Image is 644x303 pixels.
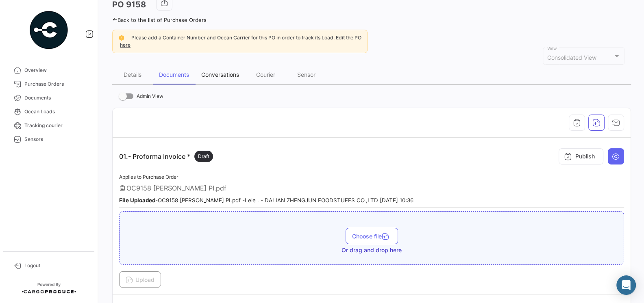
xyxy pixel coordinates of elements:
[547,54,596,61] span: Consolidated View
[137,91,163,101] span: Admin View
[24,67,88,74] span: Overview
[126,184,226,192] span: OC9158 [PERSON_NAME] PI.pdf
[198,153,209,160] span: Draft
[342,246,402,254] span: Or drag and drop here
[24,122,88,129] span: Tracking courier
[7,63,91,77] a: Overview
[7,91,91,105] a: Documents
[616,275,636,295] div: Abrir Intercom Messenger
[118,42,132,48] a: here
[119,197,413,203] small: - OC9158 [PERSON_NAME] PI.pdf - Lele . - DALIAN ZHENGJUN FOODSTUFFS CO.,LTD [DATE] 10:36
[201,71,239,78] div: Conversations
[112,17,207,23] a: Back to the list of Purchase Orders
[28,10,69,50] img: powered-by.png
[119,151,213,162] p: 01.- Proforma Invoice *
[346,228,398,244] button: Choose file
[256,71,275,78] div: Courier
[119,174,178,180] span: Applies to Purchase Order
[24,108,88,115] span: Ocean Loads
[159,71,189,78] div: Documents
[126,276,154,283] span: Upload
[7,132,91,146] a: Sensors
[119,197,155,203] b: File Uploaded
[7,119,91,132] a: Tracking courier
[24,94,88,102] span: Documents
[559,148,603,164] button: Publish
[297,71,315,78] div: Sensor
[131,35,361,41] span: Please add a Container Number and Ocean Carrier for this PO in order to track its Load. Edit the PO
[7,105,91,119] a: Ocean Loads
[124,71,141,78] div: Details
[352,233,392,240] span: Choose file
[24,136,88,143] span: Sensors
[24,262,88,269] span: Logout
[24,80,88,88] span: Purchase Orders
[7,77,91,91] a: Purchase Orders
[119,271,161,288] button: Upload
